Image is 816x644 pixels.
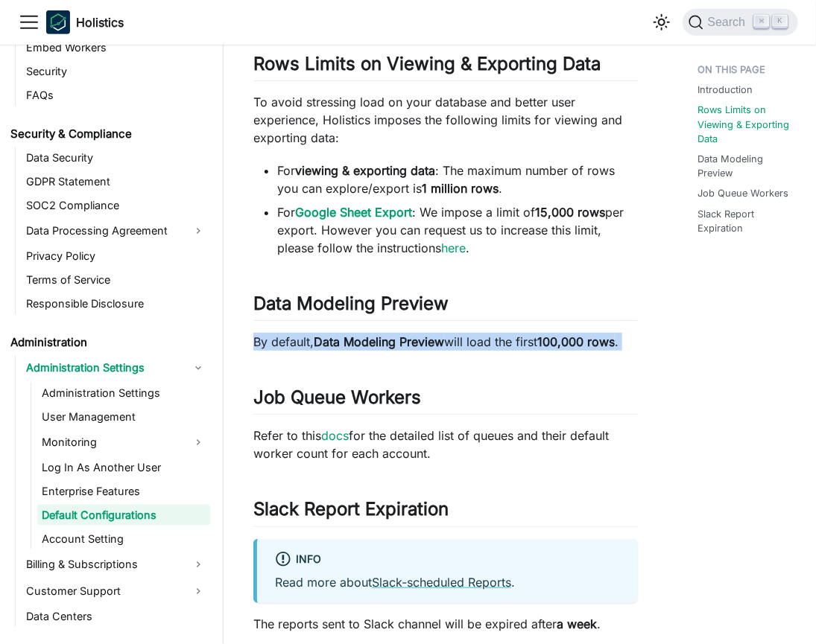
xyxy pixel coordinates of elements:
a: Monitoring [37,430,210,454]
a: Billing & Subscriptions [22,552,210,576]
a: Rows Limits on Viewing & Exporting Data [698,103,792,146]
b: Holistics [76,13,124,31]
div: info [275,551,620,570]
a: Administration Settings [22,356,210,380]
h2: Slack Report Expiration [253,498,638,526]
a: here [441,240,466,255]
a: Responsible Disclosure [22,293,210,314]
strong: 100,000 rows [537,334,615,349]
a: User Management [37,407,210,427]
p: To avoid stressing load on your database and better user experience, Holistics imposes the follow... [253,93,638,147]
strong: 1 million rows [422,181,499,196]
a: Log In As Another User [37,457,210,478]
a: Embed Workers [22,37,210,58]
p: Refer to this for the detailed list of queues and their default worker count for each account. [253,427,638,462]
a: HolisticsHolistics [46,10,124,34]
a: Google Sheet Export [295,205,412,220]
a: GDPR Statement [22,171,210,192]
span: Search [703,16,755,29]
a: Customer Support [22,579,210,603]
p: The reports sent to Slack channel will be expired after . [253,615,638,633]
h2: Job Queue Workers [253,386,638,415]
a: Administration Settings [37,383,210,404]
a: Administration [6,332,210,353]
button: Toggle navigation bar [18,11,40,34]
a: Security [22,61,210,82]
kbd: K [773,15,788,28]
strong: viewing & exporting data [295,163,435,178]
a: Data Modeling Preview [698,152,792,180]
li: For : The maximum number of rows you can explore/export is . [277,162,638,197]
a: SOC2 Compliance [22,195,210,216]
a: Job Queue Workers [698,186,788,200]
a: Security & Compliance [6,124,210,144]
button: Switch between dark and light mode (currently light mode) [650,10,674,34]
kbd: ⌘ [754,15,769,28]
h2: Data Modeling Preview [253,293,638,321]
a: Slack-scheduled Reports [372,575,511,590]
a: Enterprise Features [37,481,210,502]
a: Data Processing Agreement [22,219,210,243]
button: Search (Command+K) [683,9,798,36]
a: Slack Report Expiration [698,207,792,235]
a: Account Setting [37,529,210,549]
p: By default, will load the first . [253,333,638,351]
strong: 15,000 rows [535,205,605,220]
strong: Data Modeling Preview [314,334,444,349]
strong: a week [557,616,597,631]
li: For : We impose a limit of per export. However you can request us to increase this limit, please ... [277,203,638,257]
a: Introduction [698,83,753,97]
h2: Rows Limits on Viewing & Exporting Data [253,53,638,81]
a: Default Configurations [37,505,210,526]
a: FAQs [22,85,210,106]
a: Terms of Service [22,270,210,290]
a: Privacy Policy [22,246,210,267]
a: Data Centers [22,606,210,627]
a: Data Security [22,147,210,168]
img: Holistics [46,10,70,34]
a: docs [321,428,349,443]
p: Read more about . [275,573,620,591]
